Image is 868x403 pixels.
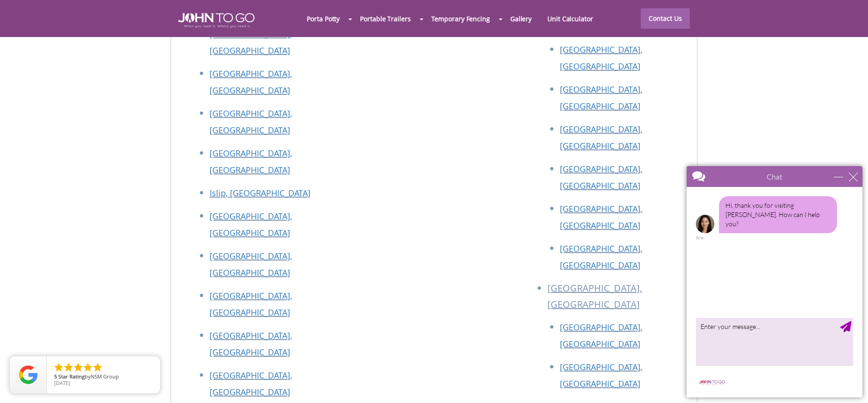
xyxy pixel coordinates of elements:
[63,362,74,373] li: 
[19,366,37,384] img: Review Rating
[560,44,642,72] a: [GEOGRAPHIC_DATA], [GEOGRAPHIC_DATA]
[91,373,119,380] span: NSM Group
[299,9,347,29] a: Porta Potty
[210,108,292,136] a: [GEOGRAPHIC_DATA], [GEOGRAPHIC_DATA]
[560,243,642,271] a: [GEOGRAPHIC_DATA], [GEOGRAPHIC_DATA]
[92,362,103,373] li: 
[210,68,292,96] a: [GEOGRAPHIC_DATA], [GEOGRAPHIC_DATA]
[681,161,868,403] iframe: Live Chat Box
[423,9,498,29] a: Temporary Fencing
[210,211,292,238] a: [GEOGRAPHIC_DATA], [GEOGRAPHIC_DATA]
[210,290,292,318] a: [GEOGRAPHIC_DATA], [GEOGRAPHIC_DATA]
[502,9,539,29] a: Gallery
[560,163,642,191] a: [GEOGRAPHIC_DATA], [GEOGRAPHIC_DATA]
[53,362,64,373] li: 
[560,84,642,112] a: [GEOGRAPHIC_DATA], [GEOGRAPHIC_DATA]
[54,374,153,380] span: by
[547,280,688,319] li: [GEOGRAPHIC_DATA], [GEOGRAPHIC_DATA]
[210,370,292,397] a: [GEOGRAPHIC_DATA], [GEOGRAPHIC_DATA]
[641,8,690,29] a: Contact Us
[178,13,254,28] img: JOHN to go
[352,9,418,29] a: Portable Trailers
[210,250,292,278] a: [GEOGRAPHIC_DATA], [GEOGRAPHIC_DATA]
[210,187,310,198] a: Islip, [GEOGRAPHIC_DATA]
[560,124,642,151] a: [GEOGRAPHIC_DATA], [GEOGRAPHIC_DATA]
[560,203,642,231] a: [GEOGRAPHIC_DATA], [GEOGRAPHIC_DATA]
[54,379,70,386] span: [DATE]
[210,330,292,358] a: [GEOGRAPHIC_DATA], [GEOGRAPHIC_DATA]
[560,361,642,389] a: [GEOGRAPHIC_DATA], [GEOGRAPHIC_DATA]
[539,9,601,29] a: Unit Calculator
[73,362,84,373] li: 
[560,322,642,349] a: [GEOGRAPHIC_DATA], [GEOGRAPHIC_DATA]
[82,362,93,373] li: 
[58,373,85,380] span: Star Rating
[210,148,292,175] a: [GEOGRAPHIC_DATA], [GEOGRAPHIC_DATA]
[54,373,57,380] span: 5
